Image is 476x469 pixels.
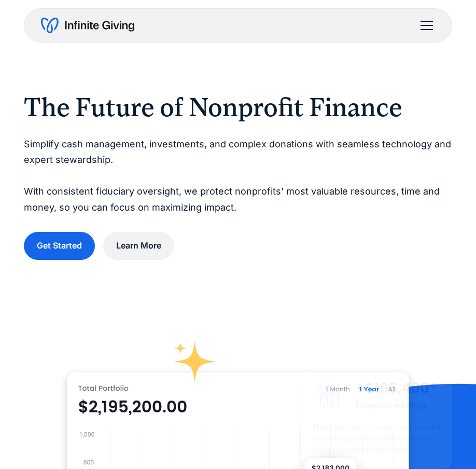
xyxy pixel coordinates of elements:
[24,232,95,259] a: Get Started
[24,136,452,216] p: Simplify cash management, investments, and complex donations with seamless technology and expert ...
[103,232,174,259] a: Learn More
[41,17,134,34] a: home
[24,91,452,124] h1: The Future of Nonprofit Finance
[414,13,435,38] div: menu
